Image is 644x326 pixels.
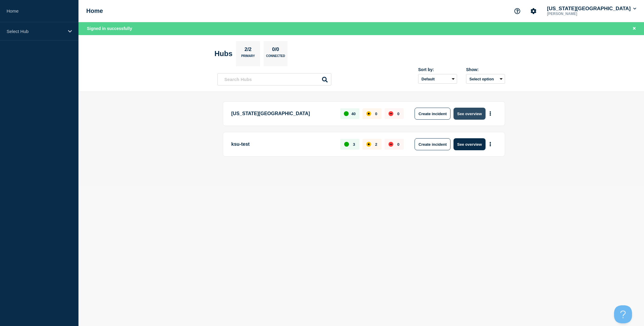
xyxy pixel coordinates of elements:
[546,6,637,12] button: [US_STATE][GEOGRAPHIC_DATA]
[366,111,371,116] div: affected
[231,108,333,120] p: [US_STATE][GEOGRAPHIC_DATA]
[86,7,103,14] h1: Home
[351,112,356,116] p: 40
[397,142,399,147] p: 0
[231,138,333,150] p: ksu-test
[353,142,355,147] p: 3
[388,111,393,116] div: down
[242,46,254,54] p: 2/2
[344,111,349,116] div: up
[397,112,399,116] p: 0
[486,108,494,119] button: More actions
[375,112,377,116] p: 0
[266,54,285,61] p: Connected
[7,29,64,34] p: Select Hub
[217,73,331,85] input: Search Hubs
[453,138,485,150] button: See overview
[270,46,282,54] p: 0/0
[415,138,451,150] button: Create incident
[241,54,255,61] p: Primary
[344,142,349,147] div: up
[631,25,638,32] button: Close banner
[466,74,505,84] button: Select option
[614,305,632,323] iframe: Help Scout Beacon - Open
[486,139,494,150] button: More actions
[366,142,371,147] div: affected
[418,74,457,84] select: Sort by
[214,49,232,58] h2: Hubs
[418,67,457,72] div: Sort by:
[511,5,524,17] button: Support
[527,5,540,17] button: Account settings
[415,108,451,120] button: Create incident
[466,67,505,72] div: Show:
[546,12,608,16] p: [PERSON_NAME]
[375,142,377,147] p: 2
[453,108,485,120] button: See overview
[388,142,393,147] div: down
[87,26,132,31] span: Signed in successfully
